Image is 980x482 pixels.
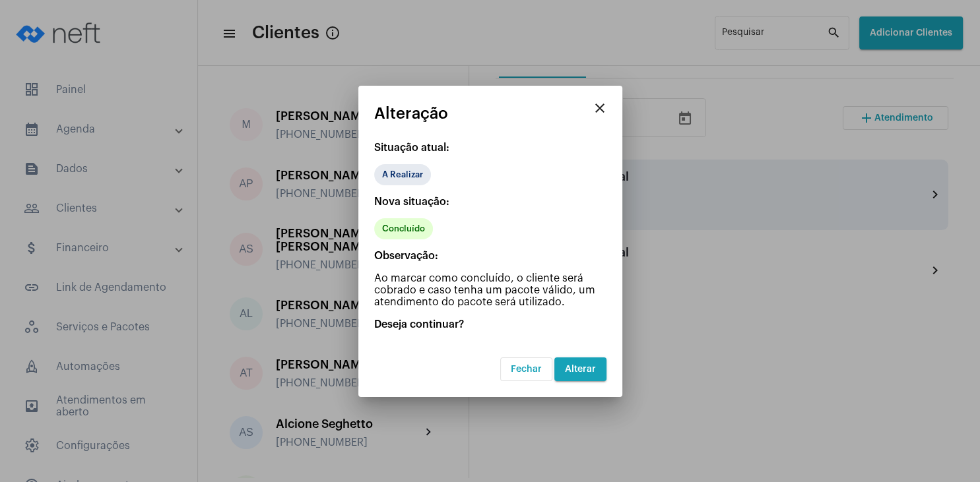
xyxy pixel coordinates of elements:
mat-chip: Concluído [374,218,433,239]
span: Alterar [565,365,596,374]
button: Alterar [554,357,606,381]
span: Fechar [511,365,542,374]
p: Situação atual: [374,142,606,154]
mat-icon: close [592,100,608,116]
p: Observação: [374,250,606,262]
p: Nova situação: [374,196,606,208]
button: Fechar [500,357,552,381]
span: Alteração [374,105,448,122]
p: Ao marcar como concluído, o cliente será cobrado e caso tenha um pacote válido, um atendimento do... [374,272,606,308]
mat-chip: A Realizar [374,164,431,185]
p: Deseja continuar? [374,318,606,330]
